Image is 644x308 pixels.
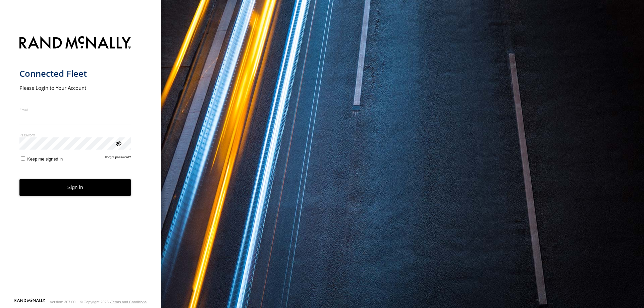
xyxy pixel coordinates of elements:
[115,140,121,146] div: ViewPassword
[19,132,131,137] label: Password
[19,107,131,112] label: Email
[19,68,131,79] h1: Connected Fleet
[19,179,131,196] button: Sign in
[19,84,131,91] h2: Please Login to Your Account
[111,300,147,304] a: Terms and Conditions
[80,300,147,304] div: © Copyright 2025 -
[105,155,131,162] a: Forgot password?
[19,32,142,298] form: main
[27,157,63,162] span: Keep me signed in
[14,299,45,305] a: Visit our Website
[50,300,75,304] div: Version: 307.00
[21,156,25,161] input: Keep me signed in
[19,35,131,52] img: Rand McNally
